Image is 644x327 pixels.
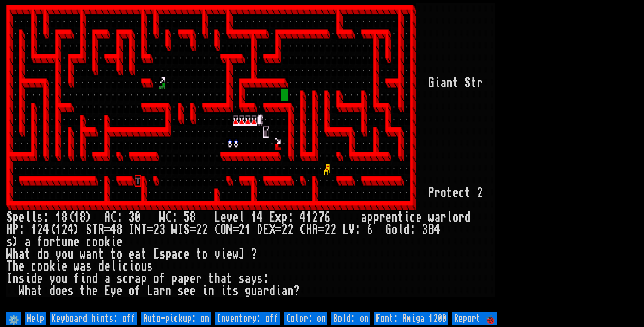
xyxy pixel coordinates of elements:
[6,312,21,325] input: ⚙️
[129,260,135,273] div: i
[110,260,116,273] div: l
[226,248,233,260] div: e
[459,211,465,224] div: r
[453,77,459,89] div: t
[31,285,37,297] div: a
[233,224,239,236] div: =
[49,260,55,273] div: k
[239,211,245,224] div: l
[184,224,190,236] div: S
[86,236,92,248] div: c
[202,285,208,297] div: i
[159,248,165,260] div: s
[165,248,171,260] div: p
[226,273,233,285] div: t
[13,260,19,273] div: h
[153,224,159,236] div: 2
[190,285,196,297] div: e
[116,285,123,297] div: e
[135,224,141,236] div: N
[141,248,147,260] div: t
[116,260,123,273] div: i
[440,187,446,199] div: o
[61,273,68,285] div: u
[25,236,31,248] div: a
[422,224,428,236] div: 3
[220,248,226,260] div: i
[6,236,13,248] div: s
[141,224,147,236] div: T
[135,248,141,260] div: a
[74,260,80,273] div: w
[453,211,459,224] div: o
[379,211,385,224] div: r
[25,248,31,260] div: t
[104,211,110,224] div: A
[165,211,171,224] div: C
[49,285,55,297] div: d
[257,285,263,297] div: a
[25,312,46,325] input: Help
[6,248,13,260] div: W
[281,285,288,297] div: a
[459,187,465,199] div: c
[123,260,129,273] div: c
[190,211,196,224] div: 8
[477,187,483,199] div: 2
[343,224,349,236] div: L
[74,236,80,248] div: e
[281,224,288,236] div: 2
[92,273,98,285] div: d
[251,211,257,224] div: 1
[226,224,233,236] div: N
[74,224,80,236] div: )
[110,248,116,260] div: t
[31,211,37,224] div: l
[141,260,147,273] div: u
[214,211,220,224] div: L
[55,236,61,248] div: t
[196,224,202,236] div: 2
[37,248,43,260] div: d
[98,236,104,248] div: o
[446,187,453,199] div: t
[355,224,361,236] div: :
[19,273,25,285] div: s
[257,224,263,236] div: D
[269,211,275,224] div: E
[391,224,398,236] div: o
[147,260,153,273] div: s
[324,211,330,224] div: 6
[61,285,68,297] div: e
[257,211,263,224] div: 4
[190,224,196,236] div: =
[86,224,92,236] div: S
[80,211,86,224] div: 8
[86,260,92,273] div: s
[19,260,25,273] div: e
[428,211,434,224] div: w
[159,285,165,297] div: r
[275,224,281,236] div: =
[31,224,37,236] div: 1
[171,224,178,236] div: W
[25,285,31,297] div: h
[61,236,68,248] div: u
[239,248,245,260] div: ]
[86,273,92,285] div: n
[367,211,373,224] div: p
[275,211,281,224] div: x
[239,273,245,285] div: s
[61,260,68,273] div: e
[251,285,257,297] div: u
[220,211,226,224] div: e
[31,273,37,285] div: d
[68,236,74,248] div: n
[434,211,440,224] div: a
[159,224,165,236] div: 3
[19,224,25,236] div: :
[178,273,184,285] div: a
[294,285,300,297] div: ?
[147,224,153,236] div: =
[6,211,13,224] div: S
